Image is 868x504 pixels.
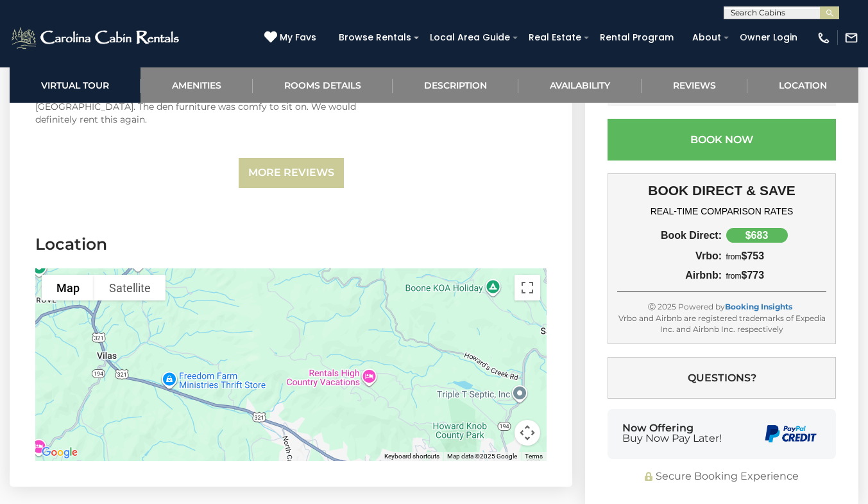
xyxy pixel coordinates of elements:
[140,67,253,103] a: Amenities
[722,250,826,262] div: $753
[817,31,831,45] img: phone-regular-white.png
[518,67,642,103] a: Availability
[515,275,540,300] button: Toggle fullscreen view
[726,272,742,281] span: from
[280,31,316,44] span: My Favs
[726,228,788,243] div: $683
[38,444,81,461] a: Open this area in Google Maps (opens a new window)
[10,25,183,51] img: White-1-2.png
[515,420,540,446] button: Map camera controls
[384,452,439,461] button: Keyboard shortcuts
[733,28,804,48] a: Owner Login
[525,453,543,460] a: Terms
[332,28,418,48] a: Browse Rentals
[239,158,344,188] a: More Reviews
[617,270,722,281] div: Airbnb:
[725,302,792,311] a: Booking Insights
[253,67,393,103] a: Rooms Details
[42,275,94,300] button: Show street map
[10,67,140,103] a: Virtual Tour
[722,270,826,281] div: $773
[608,356,836,398] button: Questions?
[617,250,722,262] div: Vrbo:
[393,67,518,103] a: Description
[617,301,826,312] div: Ⓒ 2025 Powered by
[35,233,547,256] h3: Location
[522,28,588,48] a: Real Estate
[617,206,826,216] h4: REAL-TIME COMPARISON RATES
[593,28,680,48] a: Rental Program
[686,28,728,48] a: About
[423,28,516,48] a: Local Area Guide
[38,444,81,461] img: Google
[642,67,747,103] a: Reviews
[617,183,826,198] h3: BOOK DIRECT & SAVE
[726,252,742,261] span: from
[622,423,722,444] div: Now Offering
[617,230,722,241] div: Book Direct:
[608,469,836,483] div: Secure Booking Experience
[622,433,722,444] span: Buy Now Pay Later!
[608,119,836,161] button: Book Now
[264,31,319,45] a: My Favs
[844,31,858,45] img: mail-regular-white.png
[617,312,826,334] div: Vrbo and Airbnb are registered trademarks of Expedia Inc. and Airbnb Inc. respectively
[747,67,858,103] a: Location
[447,453,517,460] span: Map data ©2025 Google
[94,275,166,300] button: Show satellite imagery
